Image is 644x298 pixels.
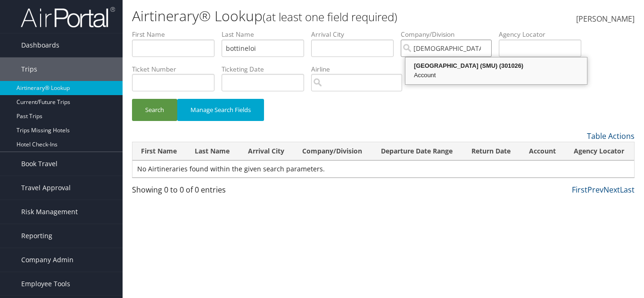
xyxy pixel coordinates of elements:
[620,185,635,195] a: Last
[572,185,587,195] a: First
[132,64,222,74] label: Ticket Number
[407,61,586,71] div: [GEOGRAPHIC_DATA] (SMU) (301026)
[21,6,115,28] img: airportal-logo.png
[407,71,586,80] div: Account
[603,185,620,195] a: Next
[372,142,463,161] th: Departure Date Range: activate to sort column ascending
[263,9,397,24] small: (at least one field required)
[21,224,52,248] span: Reporting
[565,142,634,161] th: Agency Locator: activate to sort column ascending
[239,142,294,161] th: Arrival City: activate to sort column ascending
[21,176,71,200] span: Travel Approval
[21,200,78,224] span: Risk Management
[401,30,499,39] label: Company/Division
[576,14,635,24] span: [PERSON_NAME]
[21,33,59,57] span: Dashboards
[21,248,74,272] span: Company Admin
[186,142,239,161] th: Last Name: activate to sort column ascending
[587,131,635,141] a: Table Actions
[294,142,372,161] th: Company/Division
[132,30,222,39] label: First Name
[587,185,603,195] a: Prev
[499,30,588,39] label: Agency Locator
[21,272,70,296] span: Employee Tools
[132,142,186,161] th: First Name: activate to sort column ascending
[311,64,409,74] label: Airline
[311,30,401,39] label: Arrival City
[132,6,467,26] h1: Airtinerary® Lookup
[576,5,635,34] a: [PERSON_NAME]
[132,99,177,121] button: Search
[222,30,311,39] label: Last Name
[21,57,37,81] span: Trips
[463,142,520,161] th: Return Date: activate to sort column ascending
[132,184,247,200] div: Showing 0 to 0 of 0 entries
[132,161,634,177] td: No Airtineraries found within the given search parameters.
[21,152,58,176] span: Book Travel
[177,99,264,121] button: Manage Search Fields
[520,142,565,161] th: Account: activate to sort column ascending
[222,64,311,74] label: Ticketing Date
